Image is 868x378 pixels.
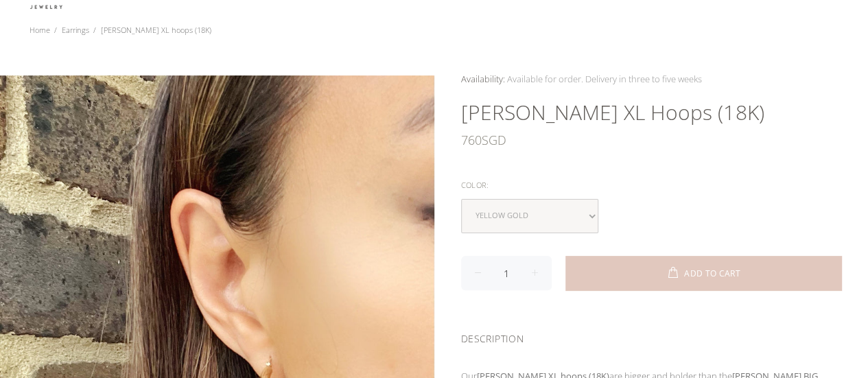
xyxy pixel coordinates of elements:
div: Color: [461,176,842,194]
span: ADD TO CART [684,270,740,278]
a: Earrings [62,25,89,35]
span: 760 [461,126,482,154]
span: Available for order. Delivery in three to five weeks [507,73,702,85]
h1: [PERSON_NAME] XL hoops (18K) [461,99,842,126]
button: ADD TO CART [565,256,842,290]
a: Home [30,25,50,35]
div: DESCRIPTION [461,315,842,358]
div: SGD [461,126,842,154]
span: [PERSON_NAME] XL hoops (18K) [101,25,211,35]
span: Availability: [461,73,505,85]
